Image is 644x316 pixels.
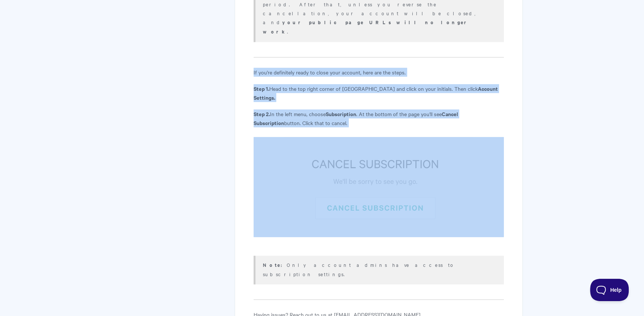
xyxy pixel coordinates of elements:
[254,84,504,102] p: Head to the top right corner of [GEOGRAPHIC_DATA] and click on your initials. Then click
[263,260,495,278] p: Only account admins have access to subscription settings.
[263,19,470,35] strong: your public page URLs will no longer work
[254,109,504,127] p: In the left menu, choose . At the bottom of the page you'll see button. Click that to cancel.
[254,110,458,127] strong: Cancel Subscription
[590,279,629,301] iframe: Toggle Customer Support
[254,110,270,118] strong: Step 2.
[254,137,504,237] img: file-ESpyY2ijDH.png
[254,84,269,92] strong: Step 1.
[254,84,498,101] strong: Account Settings.
[326,110,356,118] strong: Subscription
[254,68,504,77] p: If you're definitely ready to close your account, here are the steps.
[263,261,287,268] strong: Note:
